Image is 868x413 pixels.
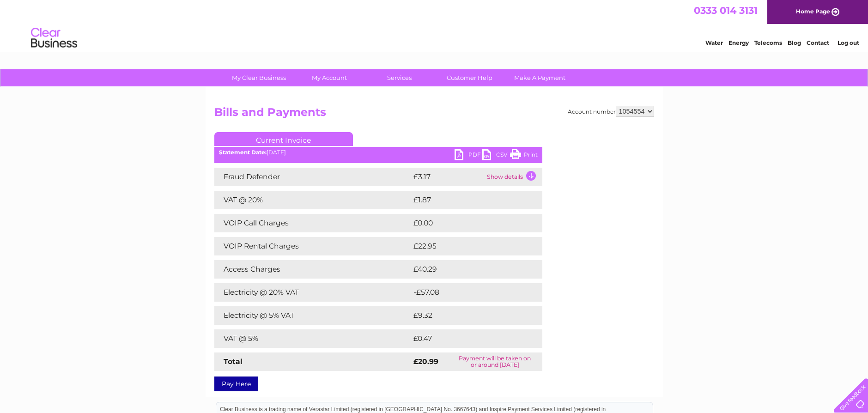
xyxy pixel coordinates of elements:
[214,106,654,123] h2: Bills and Payments
[431,69,508,86] a: Customer Help
[482,149,510,163] a: CSV
[485,168,542,186] td: Show details
[224,357,243,366] strong: Total
[214,214,411,232] td: VOIP Call Charges
[214,329,411,348] td: VAT @ 5%
[221,69,297,86] a: My Clear Business
[219,149,267,156] b: Statement Date:
[411,329,521,348] td: £0.47
[455,149,482,163] a: PDF
[807,39,829,46] a: Contact
[411,191,520,209] td: £1.87
[694,5,758,16] a: 0333 014 3131
[214,377,258,391] a: Pay Here
[291,69,367,86] a: My Account
[838,39,859,46] a: Log out
[411,168,485,186] td: £3.17
[361,69,437,86] a: Services
[705,39,723,46] a: Water
[411,283,525,302] td: -£57.08
[214,260,411,279] td: Access Charges
[754,39,782,46] a: Telecoms
[413,357,438,366] strong: £20.99
[214,132,353,146] a: Current Invoice
[214,191,411,209] td: VAT @ 20%
[448,352,542,371] td: Payment will be taken on or around [DATE]
[214,149,542,156] div: [DATE]
[216,5,653,45] div: Clear Business is a trading name of Verastar Limited (registered in [GEOGRAPHIC_DATA] No. 3667643...
[510,149,538,163] a: Print
[411,214,521,232] td: £0.00
[214,168,411,186] td: Fraud Defender
[411,237,523,255] td: £22.95
[728,39,749,46] a: Energy
[214,283,411,302] td: Electricity @ 20% VAT
[568,106,654,117] div: Account number
[214,237,411,255] td: VOIP Rental Charges
[411,260,524,279] td: £40.29
[30,24,78,52] img: logo.png
[788,39,801,46] a: Blog
[214,306,411,325] td: Electricity @ 5% VAT
[502,69,578,86] a: Make A Payment
[411,306,521,325] td: £9.32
